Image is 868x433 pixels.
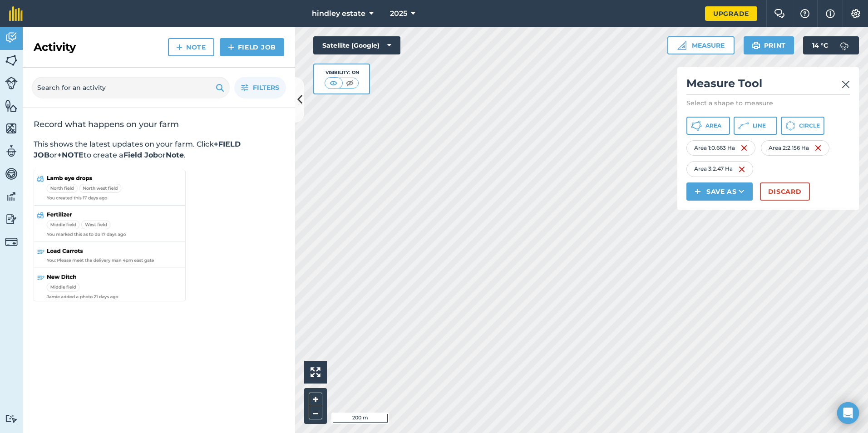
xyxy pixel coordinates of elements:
img: svg+xml;base64,PD94bWwgdmVyc2lvbj0iMS4wIiBlbmNvZGluZz0idXRmLTgiPz4KPCEtLSBHZW5lcmF0b3I6IEFkb2JlIE... [5,414,18,423]
a: Upgrade [705,6,757,21]
img: svg+xml;base64,PHN2ZyB4bWxucz0iaHR0cDovL3d3dy53My5vcmcvMjAwMC9zdmciIHdpZHRoPSIxNCIgaGVpZ2h0PSIyNC... [176,42,182,53]
div: Visibility: On [325,69,359,76]
img: A question mark icon [799,9,810,18]
img: svg+xml;base64,PHN2ZyB4bWxucz0iaHR0cDovL3d3dy53My5vcmcvMjAwMC9zdmciIHdpZHRoPSIyMiIgaGVpZ2h0PSIzMC... [842,79,850,90]
img: svg+xml;base64,PHN2ZyB4bWxucz0iaHR0cDovL3d3dy53My5vcmcvMjAwMC9zdmciIHdpZHRoPSIxNCIgaGVpZ2h0PSIyNC... [695,186,701,197]
strong: Note [166,151,184,159]
img: svg+xml;base64,PHN2ZyB4bWxucz0iaHR0cDovL3d3dy53My5vcmcvMjAwMC9zdmciIHdpZHRoPSI1NiIgaGVpZ2h0PSI2MC... [5,99,18,113]
img: svg+xml;base64,PD94bWwgdmVyc2lvbj0iMS4wIiBlbmNvZGluZz0idXRmLTgiPz4KPCEtLSBHZW5lcmF0b3I6IEFkb2JlIE... [5,190,18,203]
img: svg+xml;base64,PD94bWwgdmVyc2lvbj0iMS4wIiBlbmNvZGluZz0idXRmLTgiPz4KPCEtLSBHZW5lcmF0b3I6IEFkb2JlIE... [5,212,18,226]
h2: Activity [34,40,76,54]
img: svg+xml;base64,PD94bWwgdmVyc2lvbj0iMS4wIiBlbmNvZGluZz0idXRmLTgiPz4KPCEtLSBHZW5lcmF0b3I6IEFkb2JlIE... [5,167,18,181]
button: Filters [234,77,286,98]
button: Area [686,117,730,135]
span: Area [705,122,721,129]
button: Circle [781,117,824,135]
span: Filters [253,83,279,93]
button: + [309,393,322,406]
img: svg+xml;base64,PD94bWwgdmVyc2lvbj0iMS4wIiBlbmNvZGluZz0idXRmLTgiPz4KPCEtLSBHZW5lcmF0b3I6IEFkb2JlIE... [5,77,18,89]
span: Circle [799,122,820,129]
a: Field Job [220,38,284,56]
img: svg+xml;base64,PHN2ZyB4bWxucz0iaHR0cDovL3d3dy53My5vcmcvMjAwMC9zdmciIHdpZHRoPSI1MCIgaGVpZ2h0PSI0MC... [328,79,339,88]
h2: Measure Tool [686,76,850,95]
button: Line [734,117,777,135]
img: fieldmargin Logo [9,6,23,21]
img: Four arrows, one pointing top left, one top right, one bottom right and the last bottom left [311,367,321,377]
span: 14 ° C [812,36,828,54]
input: Search for an activity [32,77,230,98]
button: Save as [686,182,753,201]
p: This shows the latest updates on your farm. Click or to create a or . [34,139,284,161]
strong: Field Job [123,151,158,159]
a: Note [168,38,214,56]
img: svg+xml;base64,PHN2ZyB4bWxucz0iaHR0cDovL3d3dy53My5vcmcvMjAwMC9zdmciIHdpZHRoPSI1NiIgaGVpZ2h0PSI2MC... [5,54,18,67]
div: Area 2 : 2.156 Ha [761,140,829,156]
img: A cog icon [850,9,861,18]
button: Print [744,36,794,54]
img: svg+xml;base64,PD94bWwgdmVyc2lvbj0iMS4wIiBlbmNvZGluZz0idXRmLTgiPz4KPCEtLSBHZW5lcmF0b3I6IEFkb2JlIE... [835,36,853,54]
button: 14 °C [803,36,859,54]
span: 2025 [390,8,407,19]
img: svg+xml;base64,PD94bWwgdmVyc2lvbj0iMS4wIiBlbmNvZGluZz0idXRmLTgiPz4KPCEtLSBHZW5lcmF0b3I6IEFkb2JlIE... [5,31,18,44]
button: – [309,406,322,419]
button: Discard [760,182,810,201]
button: Measure [667,36,735,54]
img: svg+xml;base64,PHN2ZyB4bWxucz0iaHR0cDovL3d3dy53My5vcmcvMjAwMC9zdmciIHdpZHRoPSIxOSIgaGVpZ2h0PSIyNC... [752,40,760,51]
div: Area 3 : 2.47 Ha [686,161,753,177]
img: svg+xml;base64,PHN2ZyB4bWxucz0iaHR0cDovL3d3dy53My5vcmcvMjAwMC9zdmciIHdpZHRoPSIxNCIgaGVpZ2h0PSIyNC... [228,42,234,53]
img: svg+xml;base64,PHN2ZyB4bWxucz0iaHR0cDovL3d3dy53My5vcmcvMjAwMC9zdmciIHdpZHRoPSIxNyIgaGVpZ2h0PSIxNy... [826,8,835,19]
img: svg+xml;base64,PHN2ZyB4bWxucz0iaHR0cDovL3d3dy53My5vcmcvMjAwMC9zdmciIHdpZHRoPSIxNiIgaGVpZ2h0PSIyNC... [814,143,822,153]
p: Select a shape to measure [686,98,850,108]
button: Satellite (Google) [313,36,400,54]
img: svg+xml;base64,PHN2ZyB4bWxucz0iaHR0cDovL3d3dy53My5vcmcvMjAwMC9zdmciIHdpZHRoPSIxNiIgaGVpZ2h0PSIyNC... [740,143,748,153]
img: svg+xml;base64,PHN2ZyB4bWxucz0iaHR0cDovL3d3dy53My5vcmcvMjAwMC9zdmciIHdpZHRoPSI1MCIgaGVpZ2h0PSI0MC... [344,79,355,88]
img: svg+xml;base64,PHN2ZyB4bWxucz0iaHR0cDovL3d3dy53My5vcmcvMjAwMC9zdmciIHdpZHRoPSI1NiIgaGVpZ2h0PSI2MC... [5,122,18,135]
span: Line [753,122,766,129]
h2: Record what happens on your farm [34,119,284,130]
img: Ruler icon [677,41,686,50]
img: svg+xml;base64,PD94bWwgdmVyc2lvbj0iMS4wIiBlbmNvZGluZz0idXRmLTgiPz4KPCEtLSBHZW5lcmF0b3I6IEFkb2JlIE... [5,236,18,248]
img: Two speech bubbles overlapping with the left bubble in the forefront [774,9,785,18]
img: svg+xml;base64,PHN2ZyB4bWxucz0iaHR0cDovL3d3dy53My5vcmcvMjAwMC9zdmciIHdpZHRoPSIxOSIgaGVpZ2h0PSIyNC... [216,82,224,93]
div: Open Intercom Messenger [837,402,859,424]
img: svg+xml;base64,PHN2ZyB4bWxucz0iaHR0cDovL3d3dy53My5vcmcvMjAwMC9zdmciIHdpZHRoPSIxNiIgaGVpZ2h0PSIyNC... [738,164,745,175]
div: Area 1 : 0.663 Ha [686,140,755,156]
span: hindley estate [312,8,365,19]
strong: +NOTE [57,151,84,159]
img: svg+xml;base64,PD94bWwgdmVyc2lvbj0iMS4wIiBlbmNvZGluZz0idXRmLTgiPz4KPCEtLSBHZW5lcmF0b3I6IEFkb2JlIE... [5,144,18,158]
